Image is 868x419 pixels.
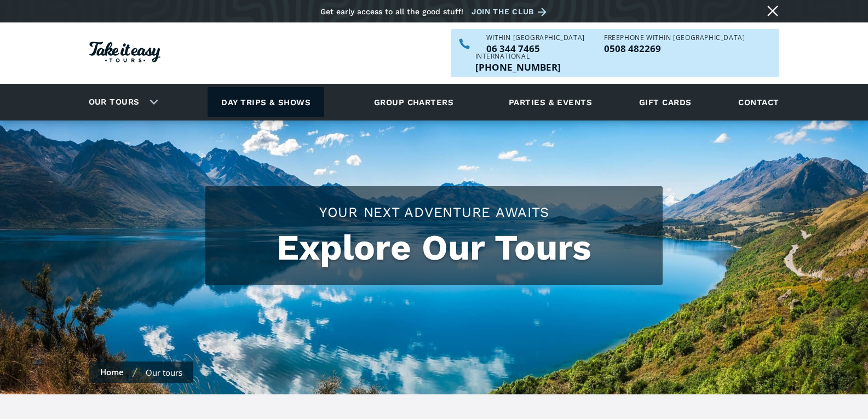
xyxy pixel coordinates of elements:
[146,367,182,378] div: Our tours
[503,87,597,117] a: Parties & events
[216,203,652,222] h2: Your Next Adventure Awaits
[634,87,697,117] a: Gift cards
[486,35,585,41] div: WITHIN [GEOGRAPHIC_DATA]
[320,7,463,16] div: Get early access to all the good stuff!
[604,44,745,53] a: Call us freephone within NZ on 0508482269
[89,42,160,62] img: Take it easy Tours logo
[604,35,745,41] div: Freephone WITHIN [GEOGRAPHIC_DATA]
[604,44,745,53] p: 0508 482269
[475,62,561,72] p: [PHONE_NUMBER]
[764,2,781,20] a: Close message
[486,44,585,53] p: 06 344 7465
[216,227,652,268] h1: Explore Our Tours
[81,89,148,115] a: Our tours
[486,44,585,53] a: Call us within NZ on 063447465
[100,366,124,377] a: Home
[475,53,561,60] div: International
[89,361,193,383] nav: breadcrumbs
[472,5,550,19] a: Join the club
[360,87,467,117] a: Group charters
[208,87,324,117] a: Day trips & shows
[76,87,167,117] div: Our tours
[475,62,561,72] a: Call us outside of NZ on +6463447465
[89,36,160,71] a: Homepage
[733,87,784,117] a: Contact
